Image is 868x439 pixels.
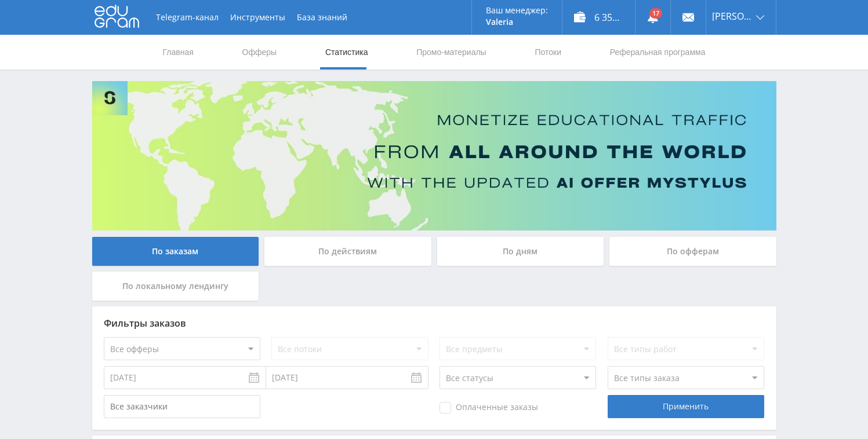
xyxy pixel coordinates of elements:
[162,35,195,69] a: Главная
[486,6,548,15] p: Ваш менеджер:
[264,237,431,266] div: По действиям
[104,318,765,328] div: Фильтры заказов
[92,81,776,231] img: Banner
[712,12,753,21] span: [PERSON_NAME]
[440,402,538,414] span: Оплаченные заказы
[533,35,562,69] a: Потоки
[324,35,369,69] a: Статистика
[437,237,604,266] div: По дням
[104,395,260,418] input: Все заказчики
[486,17,548,27] p: Valeria
[608,395,764,418] div: Применить
[609,237,776,266] div: По офферам
[92,237,259,266] div: По заказам
[241,35,278,69] a: Офферы
[92,272,259,301] div: По локальному лендингу
[415,35,487,69] a: Промо-материалы
[609,35,707,69] a: Реферальная программа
